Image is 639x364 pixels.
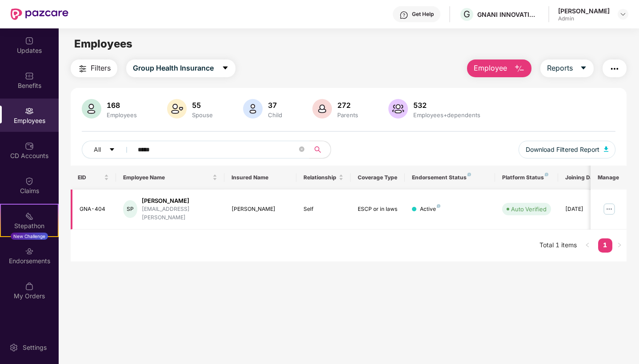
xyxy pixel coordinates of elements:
[580,238,595,253] button: left
[190,111,215,119] div: Spouse
[77,63,88,74] img: svg+xml;base64,PHN2ZyB4bWxucz0iaHR0cDovL3d3dy53My5vcmcvMjAwMC9zdmciIHdpZHRoPSIyNCIgaGVpZ2h0PSIyNC...
[602,202,616,216] img: manageButton
[78,174,102,181] span: EID
[25,177,34,186] img: svg+xml;base64,PHN2ZyBpZD0iQ2xhaW0iIHhtbG5zPSJodHRwOi8vd3d3LnczLm9yZy8yMDAwL3N2ZyIgd2lkdGg9IjIwIi...
[511,205,547,214] div: Auto Verified
[617,242,622,248] span: right
[565,205,605,214] div: [DATE]
[91,63,111,74] span: Filters
[612,238,627,253] li: Next Page
[299,146,304,154] span: close-circle
[412,174,488,181] div: Endorsement Status
[598,238,612,252] a: 1
[411,101,482,110] div: 532
[477,10,539,19] div: GNANI INNOVATIONS PRIVATE LIMITED
[411,111,482,119] div: Employees+dependents
[299,146,304,152] span: close-circle
[167,99,187,119] img: svg+xml;base64,PHN2ZyB4bWxucz0iaHR0cDovL3d3dy53My5vcmcvMjAwMC9zdmciIHhtbG5zOnhsaW5rPSJodHRwOi8vd3...
[123,200,138,218] div: SP
[71,166,116,190] th: EID
[399,11,408,20] img: svg+xml;base64,PHN2ZyBpZD0iSGVscC0zMngzMiIgeG1sbnM9Imh0dHA6Ly93d3cudzMub3JnLzIwMDAvc3ZnIiB3aWR0aD...
[232,205,290,214] div: [PERSON_NAME]
[309,146,326,153] span: search
[304,205,343,214] div: Self
[9,343,18,352] img: svg+xml;base64,PHN2ZyBpZD0iU2V0dGluZy0yMHgyMCIgeG1sbnM9Imh0dHA6Ly93d3cudzMub3JnLzIwMDAvc3ZnIiB3aW...
[539,238,577,253] li: Total 1 items
[74,37,132,50] span: Employees
[540,59,594,77] button: Reportscaret-down
[116,166,224,190] th: Employee Name
[514,63,525,74] img: svg+xml;base64,PHN2ZyB4bWxucz0iaHR0cDovL3d3dy53My5vcmcvMjAwMC9zdmciIHhtbG5zOnhsaW5rPSJodHRwOi8vd3...
[71,59,117,77] button: Filters
[222,64,229,72] span: caret-down
[82,99,101,119] img: svg+xml;base64,PHN2ZyB4bWxucz0iaHR0cDovL3d3dy53My5vcmcvMjAwMC9zdmciIHhtbG5zOnhsaW5rPSJodHRwOi8vd3...
[580,64,587,72] span: caret-down
[619,11,627,18] img: svg+xml;base64,PHN2ZyBpZD0iRHJvcGRvd24tMzJ4MzIiIHhtbG5zPSJodHRwOi8vd3d3LnczLm9yZy8yMDAwL3N2ZyIgd2...
[1,222,58,230] div: Stepathon
[20,343,49,352] div: Settings
[467,173,471,176] img: svg+xml;base64,PHN2ZyB4bWxucz0iaHR0cDovL3d3dy53My5vcmcvMjAwMC9zdmciIHdpZHRoPSI4IiBoZWlnaHQ9IjgiIH...
[312,99,332,119] img: svg+xml;base64,PHN2ZyB4bWxucz0iaHR0cDovL3d3dy53My5vcmcvMjAwMC9zdmciIHhtbG5zOnhsaW5rPSJodHRwOi8vd3...
[612,238,627,253] button: right
[519,141,615,158] button: Download Filtered Report
[388,99,408,119] img: svg+xml;base64,PHN2ZyB4bWxucz0iaHR0cDovL3d3dy53My5vcmcvMjAwMC9zdmciIHhtbG5zOnhsaW5rPSJodHRwOi8vd3...
[296,166,351,190] th: Relationship
[502,174,551,181] div: Platform Status
[358,205,398,214] div: ESCP or in laws
[351,166,405,190] th: Coverage Type
[335,111,360,119] div: Parents
[126,59,236,77] button: Group Health Insurancecaret-down
[437,204,440,208] img: svg+xml;base64,PHN2ZyB4bWxucz0iaHR0cDovL3d3dy53My5vcmcvMjAwMC9zdmciIHdpZHRoPSI4IiBoZWlnaHQ9IjgiIH...
[224,166,297,190] th: Insured Name
[463,9,470,20] span: G
[123,174,211,181] span: Employee Name
[109,146,115,154] span: caret-down
[335,101,360,110] div: 272
[142,197,217,205] div: [PERSON_NAME]
[558,15,610,22] div: Admin
[591,166,627,190] th: Manage
[266,111,284,119] div: Child
[412,11,434,18] div: Get Help
[105,111,139,119] div: Employees
[558,166,612,190] th: Joining Date
[604,146,608,152] img: svg+xml;base64,PHN2ZyB4bWxucz0iaHR0cDovL3d3dy53My5vcmcvMjAwMC9zdmciIHhtbG5zOnhsaW5rPSJodHRwOi8vd3...
[266,101,284,110] div: 37
[25,282,34,291] img: svg+xml;base64,PHN2ZyBpZD0iTXlfT3JkZXJzIiBkYXRhLW5hbWU9Ik15IE9yZGVycyIgeG1sbnM9Imh0dHA6Ly93d3cudz...
[585,242,590,248] span: left
[25,142,34,150] img: svg+xml;base64,PHN2ZyBpZD0iQ0RfQWNjb3VudHMiIGRhdGEtbmFtZT0iQ0QgQWNjb3VudHMiIHhtbG5zPSJodHRwOi8vd3...
[25,36,34,45] img: svg+xml;base64,PHN2ZyBpZD0iVXBkYXRlZCIgeG1sbnM9Imh0dHA6Ly93d3cudzMub3JnLzIwMDAvc3ZnIiB3aWR0aD0iMj...
[11,233,48,240] div: New Challenge
[558,7,610,15] div: [PERSON_NAME]
[547,63,573,74] span: Reports
[526,145,599,154] span: Download Filtered Report
[243,99,263,119] img: svg+xml;base64,PHN2ZyB4bWxucz0iaHR0cDovL3d3dy53My5vcmcvMjAwMC9zdmciIHhtbG5zOnhsaW5rPSJodHRwOi8vd3...
[25,212,34,221] img: svg+xml;base64,PHN2ZyB4bWxucz0iaHR0cDovL3d3dy53My5vcmcvMjAwMC9zdmciIHdpZHRoPSIyMSIgaGVpZ2h0PSIyMC...
[94,145,101,154] span: All
[309,141,331,158] button: search
[25,247,34,256] img: svg+xml;base64,PHN2ZyBpZD0iRW5kb3JzZW1lbnRzIiB4bWxucz0iaHR0cDovL3d3dy53My5vcmcvMjAwMC9zdmciIHdpZH...
[545,173,548,176] img: svg+xml;base64,PHN2ZyB4bWxucz0iaHR0cDovL3d3dy53My5vcmcvMjAwMC9zdmciIHdpZHRoPSI4IiBoZWlnaHQ9IjgiIH...
[11,8,68,20] img: New Pazcare Logo
[133,63,214,74] span: Group Health Insurance
[467,59,531,77] button: Employee
[474,63,507,74] span: Employee
[80,205,109,214] div: GNA-404
[105,101,139,110] div: 168
[190,101,215,110] div: 55
[142,205,217,222] div: [EMAIL_ADDRESS][PERSON_NAME]
[304,174,337,181] span: Relationship
[25,107,34,115] img: svg+xml;base64,PHN2ZyBpZD0iRW1wbG95ZWVzIiB4bWxucz0iaHR0cDovL3d3dy53My5vcmcvMjAwMC9zdmciIHdpZHRoPS...
[25,71,34,80] img: svg+xml;base64,PHN2ZyBpZD0iQmVuZWZpdHMiIHhtbG5zPSJodHRwOi8vd3d3LnczLm9yZy8yMDAwL3N2ZyIgd2lkdGg9Ij...
[598,238,612,253] li: 1
[82,141,136,158] button: Allcaret-down
[609,63,620,74] img: svg+xml;base64,PHN2ZyB4bWxucz0iaHR0cDovL3d3dy53My5vcmcvMjAwMC9zdmciIHdpZHRoPSIyNCIgaGVpZ2h0PSIyNC...
[420,205,440,214] div: Active
[580,238,595,253] li: Previous Page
